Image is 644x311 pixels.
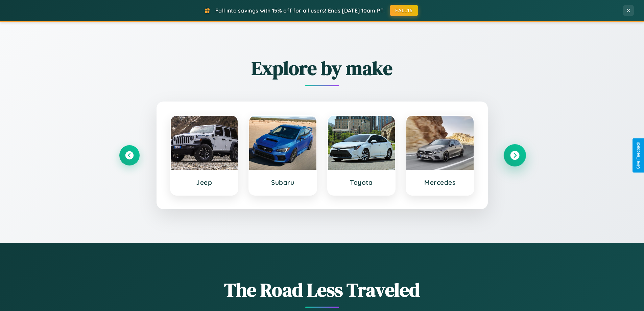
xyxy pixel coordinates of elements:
[119,55,525,81] h2: Explore by make
[335,178,388,186] h3: Toyota
[413,178,467,186] h3: Mercedes
[256,178,310,186] h3: Subaru
[119,277,525,303] h1: The Road Less Traveled
[636,142,641,169] div: Give Feedback
[177,178,231,186] h3: Jeep
[215,7,385,14] span: Fall into savings with 15% off for all users! Ends [DATE] 10am PT.
[390,5,418,16] button: FALL15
